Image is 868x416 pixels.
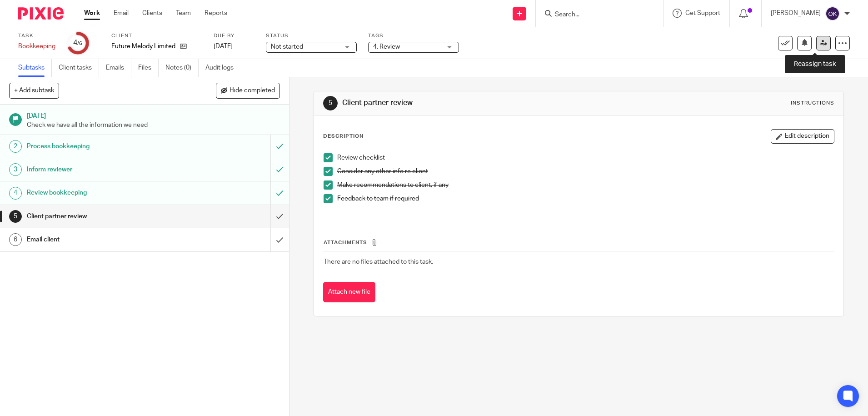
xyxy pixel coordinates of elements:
h1: Client partner review [27,210,183,223]
a: Emails [106,59,131,77]
div: 2 [9,140,22,153]
p: Feedback to team if required [337,194,834,203]
div: 5 [9,210,22,223]
span: Hide completed [229,87,275,95]
div: 6 [9,233,22,246]
span: Attachments [324,240,367,245]
small: /6 [77,41,82,46]
h1: Process bookkeeping [27,140,183,153]
div: 4 [73,38,82,48]
p: Review checklist [337,153,834,162]
button: Attach new file [323,282,375,302]
label: Due by [214,32,254,40]
h1: Email client [27,233,183,246]
p: Future Melody Limited [111,42,175,51]
a: Subtasks [18,59,52,77]
div: Bookkeeping [18,42,55,51]
p: [PERSON_NAME] [771,9,821,18]
h1: Inform reviewer [27,163,183,176]
div: 5 [323,96,338,110]
button: Hide completed [216,83,280,98]
span: Not started [271,44,303,50]
a: Clients [142,9,162,18]
label: Task [18,32,55,40]
a: Files [138,59,159,77]
img: svg%3E [825,6,840,21]
a: Team [176,9,191,18]
label: Status [266,32,357,40]
p: Description [323,133,364,140]
p: Check we have all the information we need [27,120,280,130]
button: Edit description [771,129,834,144]
a: Notes (0) [165,59,199,77]
label: Client [111,32,202,40]
a: Audit logs [205,59,240,77]
label: Tags [368,32,459,40]
h1: [DATE] [27,109,280,120]
h1: Review bookkeeping [27,186,183,200]
span: There are no files attached to this task. [324,259,433,265]
div: Instructions [791,100,834,107]
p: Make recommendations to client, if any [337,180,834,190]
button: + Add subtask [9,83,59,98]
h1: Client partner review [342,98,598,108]
a: Client tasks [59,59,99,77]
span: Get Support [685,10,720,16]
a: Work [84,9,100,18]
div: 3 [9,163,22,176]
img: Pixie [18,7,64,20]
a: Email [114,9,129,18]
span: [DATE] [214,43,233,50]
div: 4 [9,187,22,200]
input: Search [554,11,636,19]
a: Reports [205,9,227,18]
span: 4. Review [373,44,400,50]
p: Consider any other info re client [337,167,834,176]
